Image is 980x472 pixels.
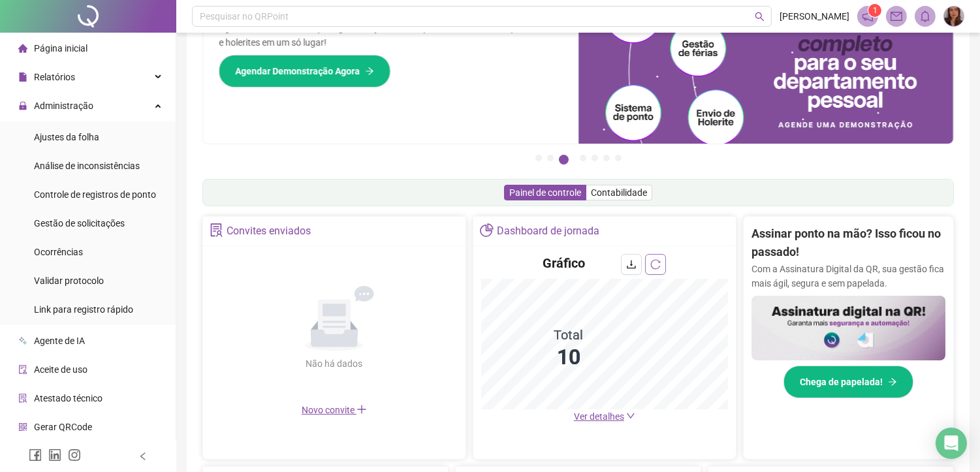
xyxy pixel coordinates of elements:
span: Agente de IA [34,336,85,346]
span: solution [210,223,223,237]
span: Ajustes da folha [34,132,99,142]
span: Gerar QRCode [34,422,92,432]
span: Relatórios [34,72,75,82]
span: Controle de registros de ponto [34,189,156,200]
span: arrow-right [888,377,897,386]
span: instagram [68,448,81,462]
button: 5 [592,155,598,161]
div: Convites enviados [227,220,311,242]
span: plus [356,404,367,415]
button: 4 [580,155,586,161]
span: linkedin [48,448,61,462]
span: file [18,72,27,82]
span: search [755,12,765,22]
button: 3 [559,155,569,165]
span: Painel de controle [509,187,581,198]
span: Página inicial [34,43,87,54]
div: Não há dados [274,356,394,371]
img: banner%2F02c71560-61a6-44d4-94b9-c8ab97240462.png [751,296,945,360]
h2: Assinar ponto na mão? Isso ficou no passado! [751,225,945,262]
span: 1 [873,6,877,15]
span: Gestão de solicitações [34,218,125,228]
p: Agende uma demonstração agora e veja como simplificamos admissão, ponto, férias e holerites em um... [219,21,563,50]
span: mail [891,10,902,22]
button: 6 [603,155,610,161]
button: Chega de papelada! [783,366,913,398]
button: Agendar Demonstração Agora [219,55,390,87]
button: 1 [535,155,542,161]
span: bell [919,10,931,22]
img: 78555 [944,7,964,26]
span: Chega de papelada! [800,375,883,389]
span: Atestado técnico [34,393,103,403]
div: Open Intercom Messenger [936,428,967,459]
span: Link para registro rápido [34,304,133,315]
span: download [626,259,637,270]
span: reload [650,259,661,270]
span: audit [18,365,27,374]
div: Dashboard de jornada [497,220,599,242]
a: Ver detalhes down [574,411,635,422]
span: Aceite de uso [34,364,87,375]
span: notification [862,10,874,22]
span: Novo convite [302,405,367,415]
span: home [18,44,27,53]
p: Com a Assinatura Digital da QR, sua gestão fica mais ágil, segura e sem papelada. [751,262,945,291]
span: lock [18,101,27,110]
span: qrcode [18,422,27,432]
span: Ocorrências [34,247,83,257]
sup: 1 [868,4,881,17]
span: Administração [34,101,93,111]
span: pie-chart [480,223,494,237]
span: [PERSON_NAME] [780,9,849,24]
span: down [626,411,635,420]
span: solution [18,394,27,403]
span: left [138,452,148,461]
h4: Gráfico [543,254,585,272]
button: 7 [615,155,622,161]
span: Contabilidade [591,187,647,198]
span: Agendar Demonstração Agora [235,64,360,78]
span: Validar protocolo [34,275,104,286]
span: Análise de inconsistências [34,161,140,171]
span: facebook [29,448,42,462]
span: arrow-right [365,67,374,76]
span: Ver detalhes [574,411,624,422]
button: 2 [547,155,554,161]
